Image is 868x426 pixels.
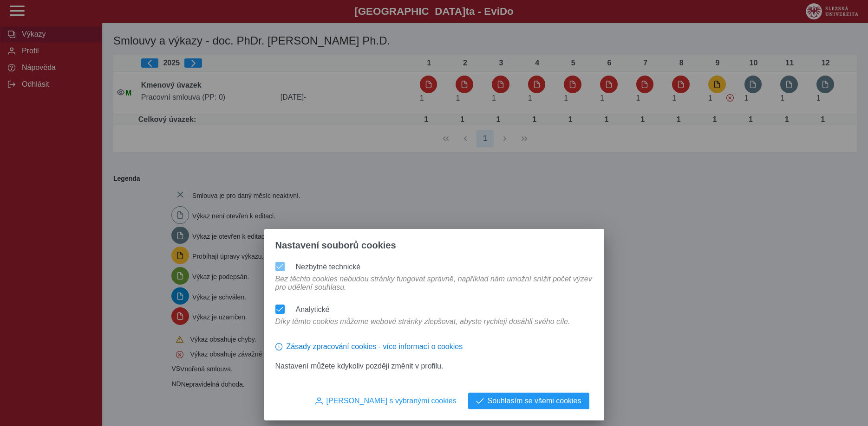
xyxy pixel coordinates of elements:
button: Souhlasím se všemi cookies [468,393,589,409]
div: Bez těchto cookies nebudou stránky fungovat správně, například nám umožní snížit počet výzev pro ... [272,275,597,301]
a: Zásady zpracování cookies - více informací o cookies [275,346,463,354]
button: [PERSON_NAME] s vybranými cookies [307,393,464,409]
button: Zásady zpracování cookies - více informací o cookies [275,339,463,355]
span: Zásady zpracování cookies - více informací o cookies [287,343,463,351]
div: Díky těmto cookies můžeme webové stránky zlepšovat, abyste rychleji dosáhli svého cíle. [272,318,574,335]
label: Analytické [296,305,330,313]
span: Nastavení souborů cookies [275,240,396,251]
span: [PERSON_NAME] s vybranými cookies [326,397,457,405]
label: Nezbytné technické [296,263,361,271]
span: Souhlasím se všemi cookies [488,397,581,405]
p: Nastavení můžete kdykoliv později změnit v profilu. [275,362,593,370]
